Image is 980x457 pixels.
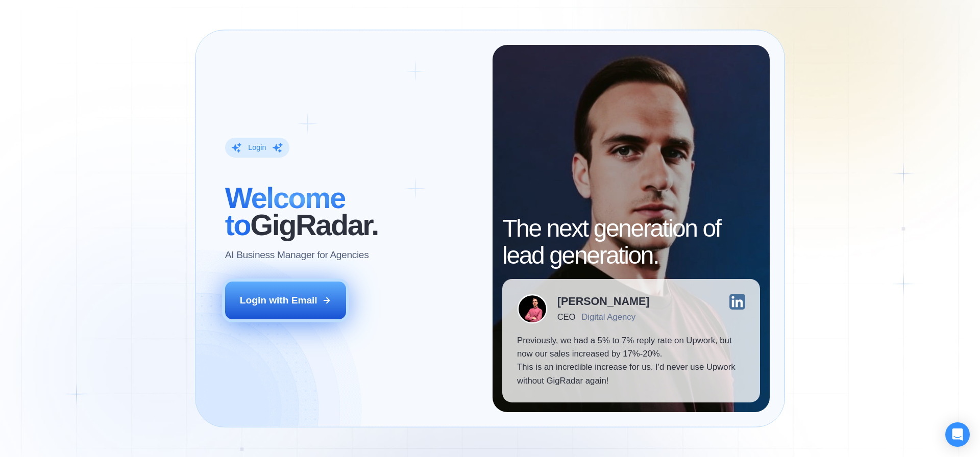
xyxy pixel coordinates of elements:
[945,422,970,447] div: Open Intercom Messenger
[225,248,369,262] p: AI Business Manager for Agencies
[248,143,266,153] div: Login
[557,296,650,307] div: [PERSON_NAME]
[517,334,745,388] p: Previously, we had a 5% to 7% reply rate on Upwork, but now our sales increased by 17%-20%. This ...
[225,282,347,319] button: Login with Email
[581,312,635,322] div: Digital Agency
[557,312,575,322] div: CEO
[225,182,345,241] span: Welcome to
[240,294,317,307] div: Login with Email
[502,215,760,269] h2: The next generation of lead generation.
[225,185,478,239] h2: ‍ GigRadar.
